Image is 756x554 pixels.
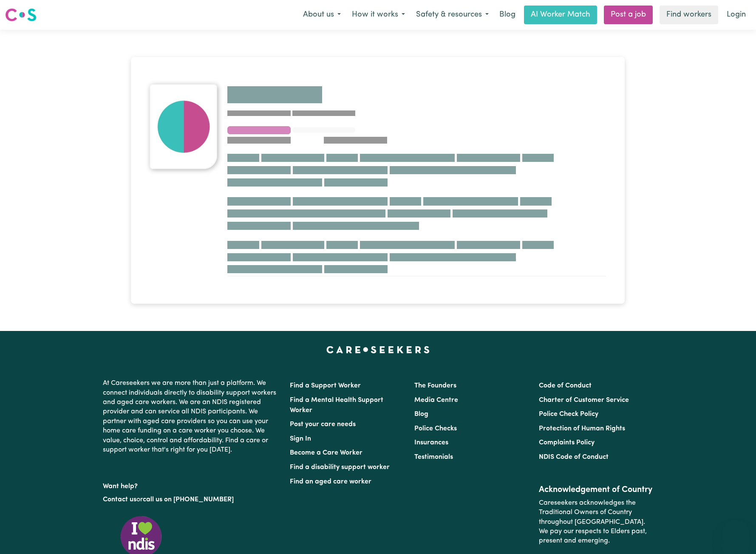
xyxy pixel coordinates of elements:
a: Careseekers home page [326,346,430,353]
a: call us on [PHONE_NUMBER] [143,496,234,503]
a: Become a Care Worker [290,449,362,456]
p: At Careseekers we are more than just a platform. We connect individuals directly to disability su... [103,375,280,458]
a: Police Checks [414,425,457,432]
a: NDIS Code of Conduct [539,454,609,461]
a: Find an aged care worker [290,478,371,485]
a: Police Check Policy [539,411,598,418]
a: The Founders [414,382,456,389]
a: Login [722,6,751,24]
a: Blog [494,6,521,24]
a: Careseekers logo [5,5,37,25]
img: Careseekers logo [5,7,37,23]
a: AI Worker Match [524,6,597,24]
p: or [103,492,280,508]
button: About us [297,6,346,24]
h2: Acknowledgement of Country [539,485,653,495]
iframe: Button to launch messaging window [722,520,749,547]
a: Find a disability support worker [290,464,390,471]
a: Sign In [290,435,311,442]
a: Find workers [660,6,718,24]
a: Contact us [103,496,136,503]
a: Post your care needs [290,421,356,428]
p: Careseekers acknowledges the Traditional Owners of Country throughout [GEOGRAPHIC_DATA]. We pay o... [539,495,653,549]
a: Complaints Policy [539,439,595,446]
a: Post a job [604,6,653,24]
a: Find a Mental Health Support Worker [290,397,383,414]
button: Safety & resources [411,6,494,24]
a: Testimonials [414,454,453,461]
a: Code of Conduct [539,382,592,389]
a: Insurances [414,439,448,446]
a: Media Centre [414,397,458,404]
a: Protection of Human Rights [539,425,625,432]
p: Want help? [103,478,280,491]
a: Charter of Customer Service [539,397,629,404]
button: How it works [346,6,411,24]
a: Find a Support Worker [290,382,361,389]
a: Blog [414,411,428,418]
